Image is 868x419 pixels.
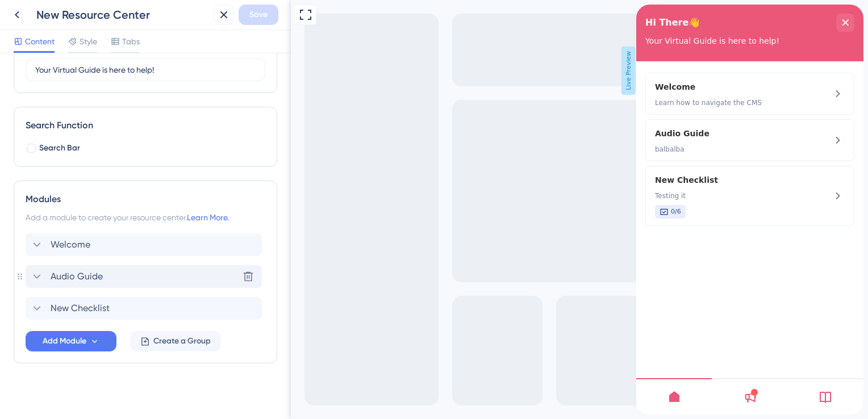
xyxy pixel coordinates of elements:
[19,169,170,214] div: New Checklist
[25,35,55,48] span: Content
[26,297,265,320] div: New Checklist
[19,187,170,196] span: Testing it
[249,8,268,22] span: Save
[26,331,116,351] button: Add Module
[19,122,152,136] span: Audio Guide
[122,35,140,48] span: Tabs
[19,76,170,89] span: Welcome
[9,32,143,41] span: Your Virtual Guide is here to help!
[26,265,265,288] div: Audio Guide
[80,35,97,48] span: Style
[19,169,170,182] span: New Checklist
[130,331,221,351] button: Create a Group
[26,192,265,206] div: Modules
[19,76,170,103] div: Welcome
[200,9,218,27] div: close resource center
[9,10,64,27] span: Hi There👋
[64,6,68,15] div: 3
[153,334,211,348] span: Create a Group
[35,64,256,76] input: Description
[7,3,56,16] span: Need Help?
[51,270,103,283] span: Audio Guide
[19,122,170,149] div: Audio Guide
[19,94,170,103] span: Learn how to navigate the CMS
[26,119,265,132] div: Search Function
[51,301,110,315] span: New Checklist
[26,213,187,222] span: Add a module to create your resource center.
[35,203,45,212] span: 0/6
[187,213,229,222] a: Learn More.
[19,140,170,149] span: balbalba
[36,7,209,23] div: New Resource Center
[26,233,265,256] div: Welcome
[239,5,278,25] button: Save
[39,141,80,155] span: Search Bar
[331,47,345,95] span: Live Preview
[43,334,86,348] span: Add Module
[51,238,90,252] span: Welcome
